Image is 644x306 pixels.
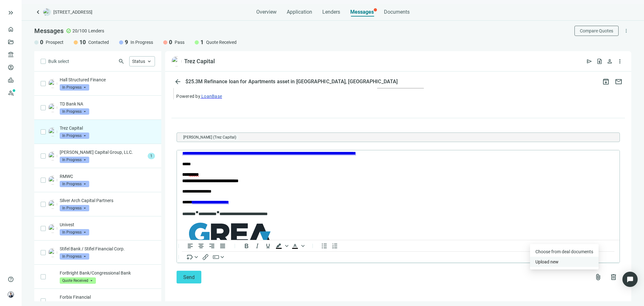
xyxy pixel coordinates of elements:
img: 4030e615-9aea-4765-9a56-b8bc0291bdf0 [48,79,57,88]
span: Overview [256,9,277,15]
span: Pass [175,39,184,45]
button: Compare Quotes [574,26,619,36]
span: Application [287,9,312,15]
p: Silver Arch Capital Partners [60,197,155,204]
span: Lenders [322,9,340,15]
button: Insert merge tag [185,253,200,261]
button: Align center [196,242,206,250]
button: Send [177,271,201,283]
span: Contacted [88,39,109,45]
span: 9 [125,38,128,46]
button: Bold [241,242,252,250]
span: Compare Quotes [580,28,613,33]
p: Forbix Financial [60,294,155,300]
span: archive [602,78,610,85]
button: delete [607,271,620,283]
span: [PERSON_NAME] (Trez Capital) [183,134,236,140]
div: Text color Black [290,242,305,250]
span: check_circle [66,28,71,33]
a: keyboard_arrow_left [34,8,42,16]
span: In Progress [60,133,89,139]
p: Trez Capital [60,125,155,131]
span: Bulk select [48,58,69,65]
span: Documents [384,9,410,15]
img: avatar [8,292,14,297]
button: request_quote [594,56,605,66]
p: [PERSON_NAME] Capital Group, LLC. [60,149,145,155]
span: In Progress [131,39,153,45]
button: send [584,56,594,66]
span: 20/100 [72,28,87,34]
button: Align left [185,242,196,250]
button: Insert/edit link [200,253,211,261]
span: Messages [350,9,374,15]
button: more_vert [621,26,631,36]
span: In Progress [60,253,89,260]
button: archive [600,75,612,88]
span: more_vert [617,58,623,65]
span: Upload new [535,259,559,264]
span: In Progress [60,157,89,163]
span: person [607,58,613,65]
button: person [605,56,615,66]
img: c1989912-69e8-4c0b-964d-872c29aa0c99 [48,176,57,185]
button: more_vert [615,56,625,66]
p: RMWC [60,173,155,180]
span: In Progress [60,229,89,235]
span: Lenders [88,28,104,34]
iframe: Rich Text Area [177,150,620,240]
p: ForBright Bank/Congressional Bank [60,270,155,276]
span: Status [132,59,145,64]
img: 3cc4252b-2176-4d66-aa9f-aa5041f5bc0d [171,56,182,66]
span: 0 [169,38,172,46]
img: d33d5152-f2c0-4a27-b791-44f52b1dd81e [48,224,57,233]
img: b20b16a3-30b9-45b5-928c-eb6a143b3863 [48,248,57,257]
button: Numbered list [330,242,340,250]
span: Quote Received [60,277,96,284]
p: TD Bank NA [60,101,155,107]
span: search [118,58,124,65]
button: arrow_back [171,75,184,88]
button: Align right [206,242,217,250]
span: delete [610,273,617,281]
span: Alec Barry (Trez Capital) [181,134,239,140]
button: mail [612,75,625,88]
span: In Progress [60,205,89,211]
span: Prospect [46,39,64,45]
span: 10 [79,38,86,46]
button: Italic [252,242,263,250]
button: attach_file [592,271,605,283]
span: mail [615,78,622,85]
span: request_quote [596,58,603,65]
button: keyboard_double_arrow_right [7,9,15,17]
span: attach_file [594,273,602,281]
span: In Progress [60,181,89,187]
span: help [8,276,14,282]
span: account_balance [8,51,12,58]
span: In Progress [60,108,89,115]
span: Сhoose from deal documents [535,249,593,254]
span: 1 [148,153,155,159]
img: YYZ2VZas1ta_1GlZn47hg9eANRD03HAFZLrWu70lb5ThelsLRf6jjUMrztOS-_5dICnitv4gmq8SGXs6WQ3XQdqdoc-f8srfd... [10,71,96,105]
div: Open Intercom Messenger [622,272,638,287]
span: 0 [40,38,43,46]
img: 3cc4252b-2176-4d66-aa9f-aa5041f5bc0d [48,127,57,136]
p: Stifel Bank / Stifel Financial Corp. [60,246,155,252]
div: $25.3M Refinance loan for Apartments asset in [GEOGRAPHIC_DATA], [GEOGRAPHIC_DATA] [184,78,399,85]
span: In Progress [60,84,89,91]
img: d56b75cd-040b-43bc-90f2-f3873d3717cc [48,200,57,209]
span: [STREET_ADDRESS] [53,9,92,15]
img: deal-logo [43,8,51,16]
span: send [586,58,593,65]
p: Hall Structured Finance [60,77,155,83]
button: Bullet list [319,242,330,250]
span: more_vert [623,28,629,34]
span: Send [183,274,195,280]
span: Messages [34,27,64,35]
img: 25517b73-80cf-4db8-a2a8-faca9e92bc6e [48,152,57,160]
span: arrow_back [174,78,182,85]
div: Background color Black [273,242,289,250]
button: Justify [217,242,228,250]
